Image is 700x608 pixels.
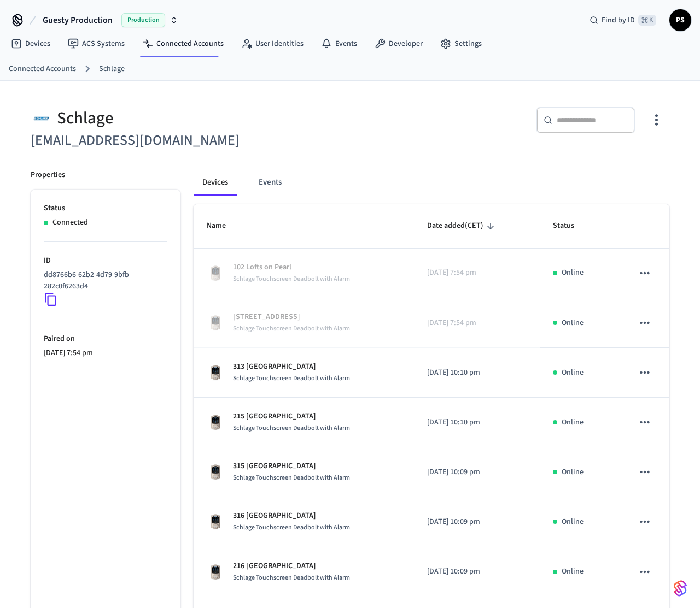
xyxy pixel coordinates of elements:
p: [DATE] 10:10 pm [427,367,527,379]
span: Schlage Touchscreen Deadbolt with Alarm [233,523,350,532]
a: Events [312,34,366,54]
a: Developer [366,34,431,54]
p: Online [562,317,584,329]
p: [DATE] 10:09 pm [427,566,527,577]
span: Date added(CET) [427,217,498,234]
span: Schlage Touchscreen Deadbolt with Alarm [233,473,350,482]
p: 313 [GEOGRAPHIC_DATA] [233,361,350,373]
p: [DATE] 10:10 pm [427,417,527,428]
p: [DATE] 7:54 pm [427,317,527,329]
p: Online [562,566,584,577]
span: Name [207,217,240,234]
span: Schlage Touchscreen Deadbolt with Alarm [233,423,350,433]
p: Status [44,203,167,214]
span: Production [121,13,165,27]
p: Online [562,267,584,279]
img: Schlage Sense Smart Deadbolt with Camelot Trim, Front [207,364,224,381]
p: [DATE] 10:09 pm [427,467,527,478]
img: Schlage Logo, Square [31,107,52,129]
span: Schlage Touchscreen Deadbolt with Alarm [233,274,350,284]
a: Settings [431,34,491,54]
p: Online [562,367,584,379]
p: [STREET_ADDRESS] [233,311,350,323]
p: 215 [GEOGRAPHIC_DATA] [233,411,350,422]
p: Online [562,467,584,478]
button: PS [669,9,691,31]
span: PS [670,10,690,30]
p: Paired on [44,333,167,345]
img: Schlage Sense Smart Deadbolt with Camelot Trim, Front [207,563,224,581]
p: 102 Lofts on Pearl [233,262,350,273]
p: dd8766b6-62b2-4d79-9bfb-282c0f6263d4 [44,269,163,292]
p: 315 [GEOGRAPHIC_DATA] [233,461,350,472]
p: ID [44,255,167,267]
div: connected account tabs [194,169,669,196]
img: SeamLogoGradient.69752ec5.svg [674,580,687,597]
img: Schlage Sense Smart Deadbolt with Camelot Trim, Front [207,463,224,481]
p: [DATE] 7:54 pm [44,347,167,359]
a: Devices [2,34,59,54]
p: [DATE] 10:09 pm [427,516,527,528]
span: ⌘ K [638,15,656,26]
p: Properties [31,169,65,181]
p: Online [562,417,584,428]
img: Schlage Sense Smart Deadbolt with Camelot Trim, Front [207,414,224,431]
p: 316 [GEOGRAPHIC_DATA] [233,510,350,522]
span: Find by ID [602,15,635,26]
p: Connected [52,217,88,228]
button: Events [250,169,290,196]
span: Schlage Touchscreen Deadbolt with Alarm [233,374,350,383]
div: Schlage [31,107,343,129]
p: [DATE] 7:54 pm [427,267,527,279]
div: Find by ID⌘ K [581,10,665,30]
img: Schlage Sense Smart Deadbolt with Camelot Trim, Front [207,513,224,530]
span: Status [553,217,588,234]
button: Devices [194,169,237,196]
p: Online [562,516,584,528]
span: Schlage Touchscreen Deadbolt with Alarm [233,573,350,582]
span: Schlage Touchscreen Deadbolt with Alarm [233,324,350,333]
p: 216 [GEOGRAPHIC_DATA] [233,560,350,572]
h6: [EMAIL_ADDRESS][DOMAIN_NAME] [31,129,343,152]
a: User Identities [232,34,312,54]
a: ACS Systems [59,34,133,54]
img: Schlage Sense Smart Deadbolt with Camelot Trim, Front [207,264,224,282]
span: Guesty Production [43,14,113,27]
a: Connected Accounts [9,63,76,75]
img: Schlage Sense Smart Deadbolt with Camelot Trim, Front [207,314,224,332]
a: Schlage [99,63,125,75]
a: Connected Accounts [133,34,232,54]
